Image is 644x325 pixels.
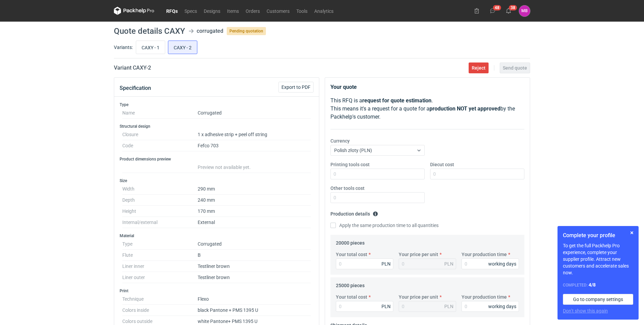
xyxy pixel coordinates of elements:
dd: black Pantone + PMS 1395 U [198,305,311,316]
label: Variants: [114,44,133,51]
span: Pending quotation [227,27,266,35]
h1: Quote details CAXY [114,27,185,35]
dd: Flexo [198,294,311,305]
dt: Liner inner [122,261,198,272]
a: Go to company settings [563,294,633,305]
dd: 240 mm [198,195,311,206]
h3: Size [120,178,314,183]
dd: Fefco 703 [198,140,311,151]
label: Your total cost [336,251,367,258]
strong: 4 / 8 [589,282,596,287]
a: RFQs [163,7,181,15]
a: Designs [200,7,224,15]
button: Don’t show this again [563,307,608,314]
div: working days [488,260,516,267]
svg: Packhelp Pro [114,7,154,15]
a: Customers [263,7,293,15]
button: Reject [469,62,489,73]
span: Reject [472,66,486,70]
div: PLN [381,303,391,310]
a: Analytics [311,7,337,15]
input: 0 [430,169,524,179]
dt: Technique [122,294,198,305]
label: Your production time [462,294,507,300]
h3: Type [120,102,314,107]
div: Completed: [563,281,633,289]
strong: request for quote estimation [362,97,431,104]
div: PLN [381,260,391,267]
dt: Internal/external [122,217,198,228]
input: 0 [462,258,519,269]
span: Export to PDF [281,85,311,90]
button: 38 [503,5,514,16]
dt: Height [122,206,198,217]
legend: 25000 pieces [336,280,365,288]
h3: Product dimensions preview [120,156,314,162]
button: Skip for now [628,229,636,237]
button: Send quote [500,62,530,73]
dt: Colors inside [122,305,198,316]
h1: Complete your profile [563,231,633,240]
dt: Name [122,107,198,119]
label: CAXY - 2 [168,41,197,54]
dd: Testliner brown [198,261,311,272]
dd: 170 mm [198,206,311,217]
dt: Closure [122,129,198,140]
label: Currency [330,137,350,144]
dd: Corrugated [198,239,311,250]
h3: Material [120,233,314,239]
span: Polish złoty (PLN) [334,148,372,153]
dt: Depth [122,195,198,206]
legend: 20000 pieces [336,237,365,246]
h3: Structural design [120,124,314,129]
dd: Corrugated [198,107,311,119]
dt: Type [122,239,198,250]
span: Preview not available yet. [198,165,251,170]
input: 0 [330,192,425,203]
h2: Variant CAXY - 2 [114,64,151,72]
div: Mateusz Borowik [519,5,530,17]
div: PLN [444,303,453,310]
input: 0 [330,169,425,179]
dt: Liner outer [122,272,198,283]
label: Your total cost [336,294,367,300]
button: Export to PDF [278,82,314,93]
button: Specification [120,80,151,96]
p: This RFQ is a . This means it's a request for a quote for a by the Packhelp's customer. [330,97,524,121]
label: Other tools cost [330,185,365,192]
dd: B [198,250,311,261]
div: PLN [444,260,453,267]
dt: Width [122,183,198,195]
input: 0 [462,301,519,312]
h3: Print [120,288,314,294]
label: Your price per unit [399,251,438,258]
a: Specs [181,7,200,15]
dd: 290 mm [198,183,311,195]
label: Apply the same production time to all quantities [330,222,439,229]
label: Printing tools cost [330,161,370,168]
strong: production NOT yet approved [429,105,500,112]
a: Tools [293,7,311,15]
button: MB [519,5,530,17]
input: 0 [336,301,393,312]
label: Diecut cost [430,161,454,168]
input: 0 [336,258,393,269]
label: Your production time [462,251,507,258]
dd: External [198,217,311,228]
span: Send quote [503,66,527,70]
div: working days [488,303,516,310]
a: Orders [242,7,263,15]
div: corrugated [197,27,223,35]
label: Your price per unit [399,294,438,300]
legend: Production details [330,208,378,217]
dd: 1 x adhesive strip + peel off string [198,129,311,140]
label: CAXY - 1 [136,41,165,54]
strong: Your quote [330,84,357,90]
p: To get the full Packhelp Pro experience, complete your supplier profile. Attract new customers an... [563,242,633,276]
a: Items [224,7,242,15]
dd: Testliner brown [198,272,311,283]
button: 48 [487,5,498,16]
dt: Code [122,140,198,151]
dt: Flute [122,250,198,261]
